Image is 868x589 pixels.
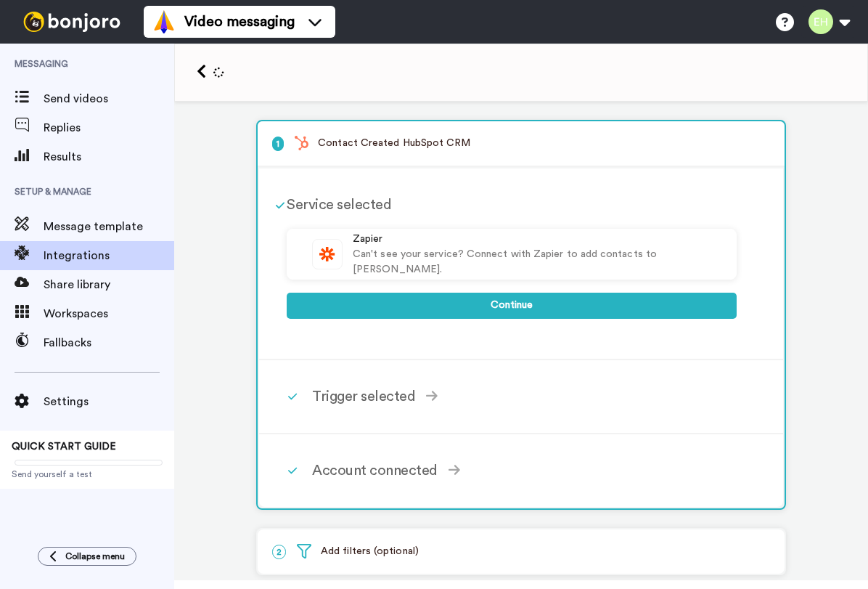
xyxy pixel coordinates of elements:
[272,545,286,559] span: 2
[12,468,163,480] span: Send yourself a test
[259,360,783,434] div: Trigger selected
[44,90,174,107] span: Send videos
[312,386,737,407] div: Trigger selected
[38,547,136,566] button: Collapse menu
[44,247,174,264] span: Integrations
[353,232,721,247] div: Zapier
[297,544,311,558] img: filter.svg
[256,528,786,575] div: 2Add filters (optional)
[353,247,721,277] div: Can't see your service? Connect with Zapier to add contacts to [PERSON_NAME].
[44,393,174,410] span: Settings
[259,434,783,507] div: Account connected
[44,276,174,293] span: Share library
[272,544,770,559] p: Add filters (optional)
[44,119,174,137] span: Replies
[287,194,737,216] div: Service selected
[152,10,176,33] img: vm-color.svg
[287,293,737,319] button: Continue
[17,12,126,32] img: bj-logo-header-white.svg
[44,334,174,352] span: Fallbacks
[313,240,342,269] img: logo_zapier.svg
[184,12,295,32] span: Video messaging
[44,305,174,322] span: Workspaces
[295,136,308,150] img: logo_hubspot.svg
[287,229,737,280] a: ZapierCan't see your service? Connect with Zapier to add contacts to [PERSON_NAME].
[12,442,116,452] span: QUICK START GUIDE
[65,551,125,562] span: Collapse menu
[44,218,174,235] span: Message template
[312,460,737,482] div: Account connected
[272,136,770,151] p: Contact Created HubSpot CRM
[44,148,174,166] span: Results
[272,137,284,151] span: 1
